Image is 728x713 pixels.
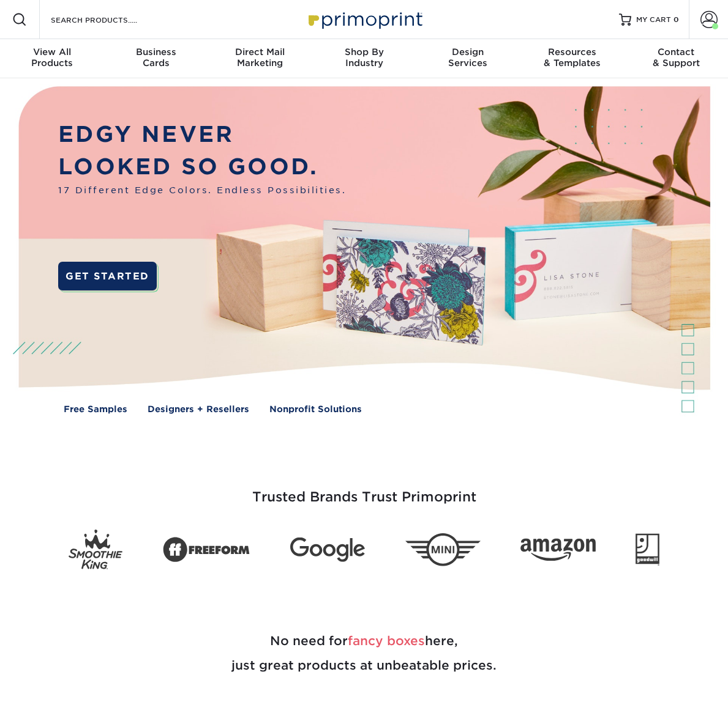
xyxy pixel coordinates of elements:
[50,12,169,27] input: SEARCH PRODUCTS.....
[520,46,624,57] span: Resources
[636,15,671,25] span: MY CART
[348,634,425,648] span: fancy boxes
[520,46,624,68] div: & Templates
[58,150,346,183] p: LOOKED SO GOOD.
[58,118,346,151] p: EDGY NEVER
[636,533,659,566] img: Goodwill
[269,402,362,415] a: Nonprofit Solutions
[9,460,719,520] h3: Trusted Brands Trust Primoprint
[405,533,481,566] img: Mini
[58,183,346,196] span: 17 Different Edge Colors. Endless Possibilities.
[208,46,312,57] span: Direct Mail
[312,39,416,78] a: Shop ByIndustry
[624,46,728,68] div: & Support
[58,262,157,290] a: GET STARTED
[148,402,249,415] a: Designers + Resellers
[104,46,208,57] span: Business
[312,46,416,57] span: Shop By
[520,39,624,78] a: Resources& Templates
[303,6,426,32] img: Primoprint
[64,402,127,415] a: Free Samples
[624,46,728,57] span: Contact
[69,530,122,570] img: Smoothie King
[416,39,520,78] a: DesignServices
[104,39,208,78] a: BusinessCards
[9,599,719,707] h2: No need for here, just great products at unbeatable prices.
[312,46,416,68] div: Industry
[208,39,312,78] a: Direct MailMarketing
[290,537,366,561] img: Google
[520,538,596,561] img: Amazon
[416,46,520,68] div: Services
[163,530,250,569] img: Freeform
[674,15,679,24] span: 0
[624,39,728,78] a: Contact& Support
[104,46,208,68] div: Cards
[416,46,520,57] span: Design
[208,46,312,68] div: Marketing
